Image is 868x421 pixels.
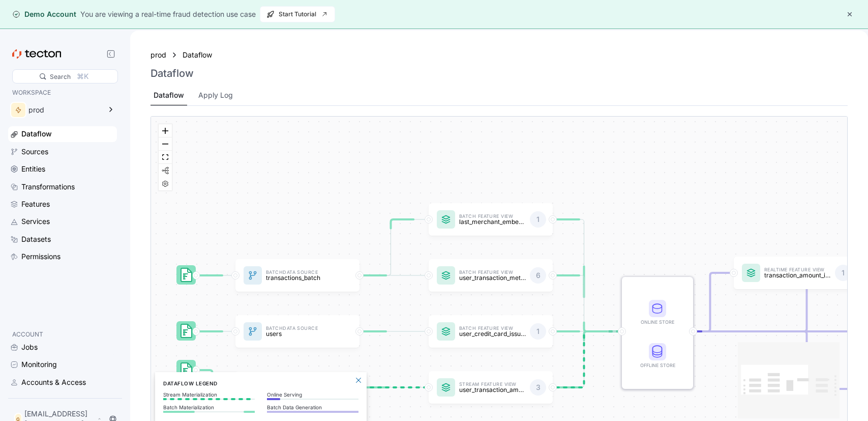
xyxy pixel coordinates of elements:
[8,357,117,372] a: Monitoring
[764,272,831,278] p: transaction_amount_is_higher_than_average
[459,330,526,337] p: user_credit_card_issuer
[21,251,61,262] div: Permissions
[734,257,858,289] a: Realtime Feature Viewtransaction_amount_is_higher_than_average1
[637,318,678,326] div: Online Store
[260,6,335,22] button: Start Tutorial
[21,234,51,245] div: Datasets
[267,404,358,410] p: Batch Data Generation
[159,124,172,137] button: zoom in
[159,137,172,151] button: zoom out
[459,218,526,225] p: last_merchant_embedding
[637,300,678,326] div: Online Store
[530,267,546,284] div: 6
[429,371,553,404] a: Stream Feature Viewuser_transaction_amount_totals3
[429,203,553,236] a: Batch Feature Viewlast_merchant_embedding1
[8,232,117,247] a: Datasets
[266,326,333,331] p: Batch Data Source
[198,90,233,101] div: Apply Log
[355,219,426,275] g: Edge from dataSource:transactions_batch to featureView:last_merchant_embedding
[77,71,88,82] div: ⌘K
[459,274,526,281] p: user_transaction_metrics
[28,106,101,114] div: prod
[50,72,71,81] div: Search
[266,274,333,281] p: transactions_batch
[21,199,50,210] div: Features
[12,88,113,98] p: WORKSPACE
[266,7,328,22] span: Start Tutorial
[549,275,619,331] g: Edge from featureView:user_transaction_metrics to STORE
[12,9,76,19] div: Demo Account
[429,259,553,292] a: Batch Feature Viewuser_transaction_metrics6
[8,249,117,264] a: Permissions
[764,268,831,272] p: Realtime Feature View
[8,197,117,212] a: Features
[21,377,86,388] div: Accounts & Access
[835,265,851,281] div: 1
[21,359,57,370] div: Monitoring
[80,9,256,20] div: You are viewing a real-time fraud detection use case
[163,379,358,387] h6: Dataflow Legend
[163,404,255,410] p: Batch Materialization
[459,326,526,331] p: Batch Feature View
[12,69,118,83] div: Search⌘K
[8,144,117,159] a: Sources
[159,124,172,190] div: React Flow controls
[21,163,45,175] div: Entities
[21,128,52,139] div: Dataflow
[266,270,333,275] p: Batch Data Source
[8,375,117,390] a: Accounts & Access
[549,331,619,387] g: Edge from featureView:user_transaction_amount_totals to STORE
[183,49,218,61] a: Dataflow
[163,391,255,398] p: Stream Materialization
[530,323,546,340] div: 1
[530,211,546,228] div: 1
[21,181,75,192] div: Transformations
[459,270,526,275] p: Batch Feature View
[235,259,360,292] a: BatchData Sourcetransactions_batch
[8,161,117,177] a: Entities
[21,146,48,157] div: Sources
[151,67,194,79] h3: Dataflow
[459,382,526,387] p: Stream Feature View
[159,151,172,164] button: fit view
[549,219,619,331] g: Edge from featureView:last_merchant_embedding to STORE
[459,386,526,393] p: user_transaction_amount_totals
[459,214,526,219] p: Batch Feature View
[21,216,50,227] div: Services
[429,315,553,348] a: Batch Feature Viewuser_credit_card_issuer1
[8,340,117,355] a: Jobs
[267,391,358,398] p: Online Serving
[530,379,546,396] div: 3
[689,273,731,331] g: Edge from STORE to featureView:transaction_amount_is_higher_than_average
[154,90,184,101] div: Dataflow
[637,343,678,369] div: Offline Store
[21,342,38,353] div: Jobs
[12,329,113,340] p: ACCOUNT
[637,361,678,369] div: Offline Store
[266,330,333,337] p: users
[8,126,117,142] a: Dataflow
[235,371,360,404] a: StreamData Sourcetransactions_stream
[352,374,365,386] button: Close Legend Panel
[8,179,117,194] a: Transformations
[235,315,360,348] a: BatchData Sourceusers
[192,370,233,387] g: Edge from dataSource:transactions_stream_batch_source to dataSource:transactions_stream
[151,49,166,61] a: prod
[8,214,117,229] a: Services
